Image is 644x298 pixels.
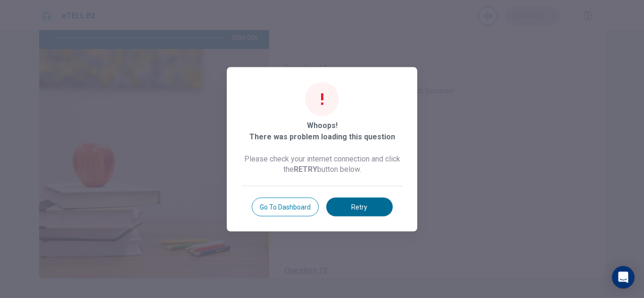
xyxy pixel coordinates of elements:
[307,120,338,131] span: Whoops!
[242,153,402,174] span: Please check your internet connection and click the button below.
[249,131,395,142] span: There was problem loading this question
[612,266,635,289] div: Open Intercom Messenger
[294,164,317,173] b: RETRY
[252,197,319,216] button: Go to Dashboard
[326,197,393,216] button: Retry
